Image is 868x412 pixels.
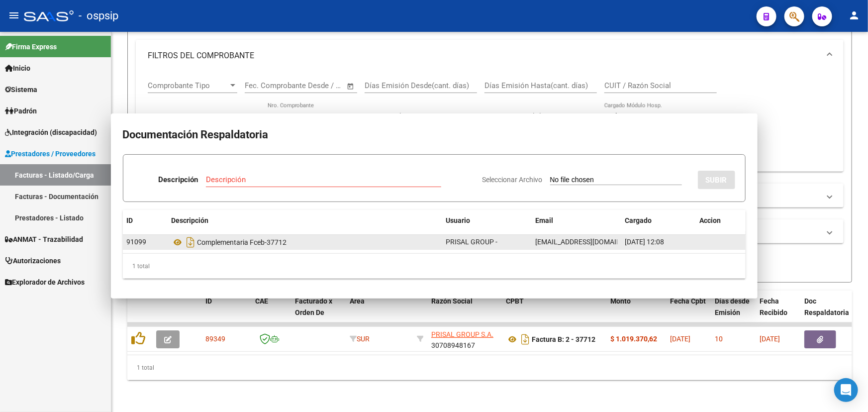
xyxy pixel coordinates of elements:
datatable-header-cell: CAE [251,291,291,334]
input: Fecha inicio [245,81,285,90]
datatable-header-cell: ID [201,291,251,334]
span: Sistema [5,84,37,95]
p: Descripción [158,174,198,186]
datatable-header-cell: Doc Respaldatoria [800,291,860,334]
datatable-header-cell: Usuario [442,210,532,231]
span: Email [536,216,554,224]
span: Seleccionar Archivo [482,176,543,184]
datatable-header-cell: Facturado x Orden De [291,291,346,334]
span: SUBIR [706,176,727,185]
span: Usuario [446,216,471,224]
span: ID [205,297,212,305]
span: 89349 [205,335,225,343]
span: SUR [350,335,370,343]
span: Todos [604,112,625,121]
div: Open Intercom Messenger [834,378,858,402]
span: [DATE] 12:08 [625,238,665,246]
span: Firma Express [5,41,57,52]
span: PRISAL GROUP - [446,238,498,246]
span: [DATE] [670,335,690,343]
mat-icon: menu [8,9,20,21]
datatable-header-cell: Descripción [168,210,442,231]
span: ID [127,216,133,224]
span: Padrón [5,105,37,116]
datatable-header-cell: Monto [606,291,666,334]
span: - ospsip [79,5,118,27]
datatable-header-cell: Fecha Cpbt [666,291,711,334]
span: 91099 [127,238,147,246]
div: 1 total [123,254,746,279]
h2: Documentación Respaldatoria [123,125,746,144]
datatable-header-cell: ID [123,210,168,231]
span: Accion [700,216,721,224]
span: Autorizaciones [5,255,61,266]
span: Monto [610,297,631,305]
span: [DATE] [760,335,780,343]
datatable-header-cell: Cargado [621,210,696,231]
button: Open calendar [345,81,357,92]
span: Fecha Cpbt [670,297,706,305]
span: CAE Válido [507,112,588,121]
datatable-header-cell: Accion [696,210,746,231]
div: 30708948167 [431,329,498,350]
strong: $ 1.019.370,62 [610,335,657,343]
mat-icon: person [848,9,860,21]
span: Explorador de Archivos [5,277,85,288]
span: ANMAT - Trazabilidad [5,234,83,245]
span: CAE [255,297,268,305]
datatable-header-cell: CPBT [502,291,606,334]
span: Razón Social [431,297,473,305]
span: Cargado [625,216,652,224]
strong: Factura B: 2 - 37712 [532,335,595,343]
datatable-header-cell: Razón Social [427,291,502,334]
span: Facturado x Orden De [295,297,332,316]
div: Complementaria Fceb-37712 [172,234,438,250]
span: PRISAL GROUP S.A. [431,330,493,338]
datatable-header-cell: Días desde Emisión [711,291,756,334]
i: Descargar documento [519,331,532,347]
datatable-header-cell: Email [532,210,621,231]
div: 1 total [127,355,852,380]
span: [EMAIL_ADDRESS][DOMAIN_NAME] [536,238,646,246]
span: Area [350,297,365,305]
span: 10 [715,335,723,343]
mat-panel-title: FILTROS DEL COMPROBANTE [148,50,820,61]
span: Días desde Emisión [715,297,750,316]
span: Descripción [172,216,209,224]
button: SUBIR [698,171,735,189]
i: Descargar documento [185,234,197,250]
span: Inicio [5,63,30,74]
span: Comprobante Tipo [148,81,228,90]
input: Fecha fin [294,81,342,90]
datatable-header-cell: Area [346,291,413,334]
span: Doc Respaldatoria [804,297,849,316]
span: Prestadores / Proveedores [5,148,96,159]
span: CPBT [506,297,524,305]
datatable-header-cell: Fecha Recibido [756,291,800,334]
span: Fecha Recibido [760,297,787,316]
span: Integración (discapacidad) [5,127,97,138]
